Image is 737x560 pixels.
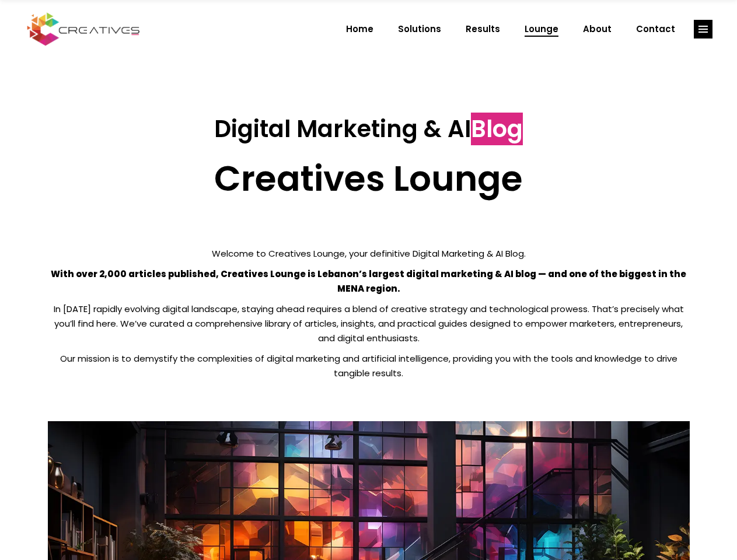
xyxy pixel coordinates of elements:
p: Our mission is to demystify the complexities of digital marketing and artificial intelligence, pr... [48,351,690,380]
p: In [DATE] rapidly evolving digital landscape, staying ahead requires a blend of creative strategy... [48,302,690,345]
span: Contact [636,14,675,44]
span: Blog [471,113,523,145]
h3: Digital Marketing & AI [48,115,690,143]
a: Home [334,14,386,44]
span: Solutions [398,14,441,44]
span: Lounge [525,14,558,44]
span: Home [346,14,373,44]
a: link [694,20,712,38]
strong: With over 2,000 articles published, Creatives Lounge is Lebanon’s largest digital marketing & AI ... [51,268,686,295]
span: Results [466,14,500,44]
a: About [571,14,624,44]
a: Contact [624,14,687,44]
a: Lounge [512,14,571,44]
h2: Creatives Lounge [48,157,690,199]
img: Creatives [25,11,142,47]
a: Solutions [386,14,453,44]
a: Results [453,14,512,44]
span: About [583,14,612,44]
p: Welcome to Creatives Lounge, your definitive Digital Marketing & AI Blog. [48,246,690,261]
